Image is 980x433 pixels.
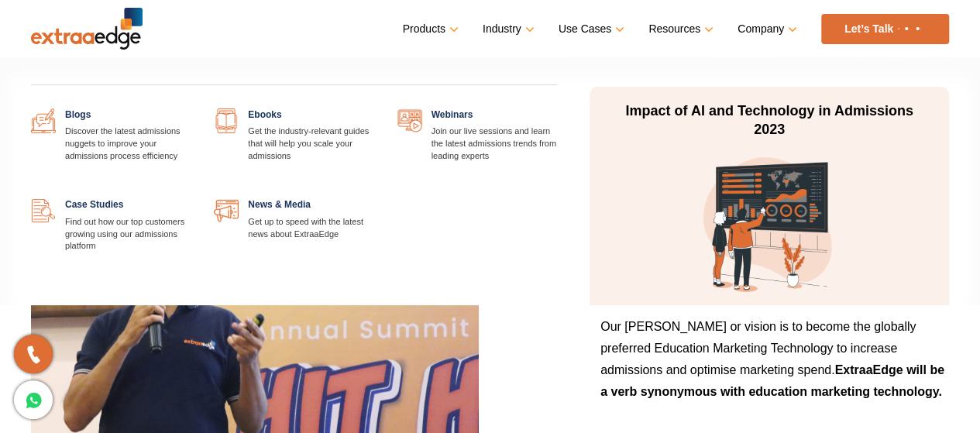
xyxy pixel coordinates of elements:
p: Our [PERSON_NAME] or vision is to become the globally preferred Education Marketing Technology to... [600,316,949,414]
a: Resources [648,18,710,40]
a: Let’s Talk [821,14,949,44]
p: Impact of AI and Technology in Admissions 2023 [624,102,915,139]
a: Company [738,18,794,40]
a: Use Cases [559,18,621,40]
a: Products [403,18,456,40]
a: Industry [483,18,531,40]
strong: ExtraaEdge will be a verb synonymous with education marketing technology. [600,363,944,398]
